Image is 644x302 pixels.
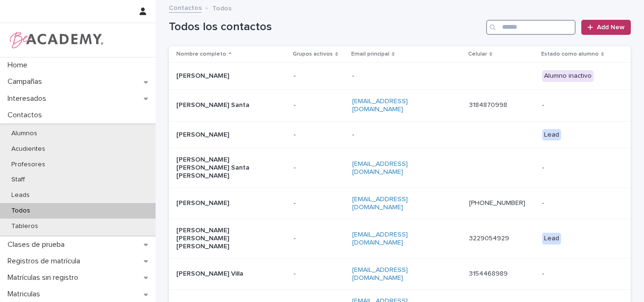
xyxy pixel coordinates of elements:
[542,199,616,207] p: -
[351,49,389,59] p: Email principal
[486,20,576,35] input: Search
[4,61,35,70] p: Home
[294,101,345,109] p: -
[169,90,631,121] tr: [PERSON_NAME] Santa-[EMAIL_ADDRESS][DOMAIN_NAME]3184870998 -
[176,199,271,207] p: [PERSON_NAME]
[176,156,271,180] p: [PERSON_NAME] [PERSON_NAME] Santa [PERSON_NAME]
[468,49,487,59] p: Celular
[169,63,631,90] tr: [PERSON_NAME]-- Alumno inactivo
[4,77,50,86] p: Campañas
[542,101,616,109] p: -
[293,49,333,59] p: Grupos activos
[169,121,631,148] tr: [PERSON_NAME]-- Lead
[169,148,631,188] tr: [PERSON_NAME] [PERSON_NAME] Santa [PERSON_NAME]-[EMAIL_ADDRESS][DOMAIN_NAME] -
[581,20,631,35] a: Add New
[169,258,631,290] tr: [PERSON_NAME] Villa-[EMAIL_ADDRESS][DOMAIN_NAME]3154468989 -
[542,129,561,141] div: Lead
[169,219,631,258] tr: [PERSON_NAME] [PERSON_NAME] [PERSON_NAME]-[EMAIL_ADDRESS][DOMAIN_NAME]3229054929 Lead
[176,270,271,278] p: [PERSON_NAME] Villa
[469,270,508,277] a: 3154468989
[294,131,345,139] p: -
[212,2,231,13] p: Todos
[4,130,45,138] p: Alumnos
[4,145,53,153] p: Acudientes
[294,235,345,243] p: -
[4,176,33,184] p: Staff
[469,102,507,108] a: 3184870998
[352,231,408,246] a: [EMAIL_ADDRESS][DOMAIN_NAME]
[469,200,525,206] a: [PHONE_NUMBER]
[294,270,345,278] p: -
[294,72,345,80] p: -
[542,233,561,245] div: Lead
[352,196,408,211] a: [EMAIL_ADDRESS][DOMAIN_NAME]
[4,94,54,103] p: Interesados
[294,164,345,172] p: -
[294,199,345,207] p: -
[4,207,38,215] p: Todos
[352,72,446,80] p: -
[8,31,104,49] img: WPrjXfSUmiLcdUfaYY4Q
[352,131,446,139] p: -
[176,101,271,109] p: [PERSON_NAME] Santa
[169,2,202,13] a: Contactos
[541,49,599,59] p: Estado como alumno
[542,164,616,172] p: -
[597,24,625,31] span: Add New
[469,235,509,242] a: 3229054929
[176,49,226,59] p: Nombre completo
[352,98,408,113] a: [EMAIL_ADDRESS][DOMAIN_NAME]
[4,240,72,249] p: Clases de prueba
[4,111,50,120] p: Contactos
[4,191,37,199] p: Leads
[4,290,48,299] p: Matriculas
[4,161,53,169] p: Profesores
[352,161,408,175] a: [EMAIL_ADDRESS][DOMAIN_NAME]
[542,270,616,278] p: -
[352,267,408,281] a: [EMAIL_ADDRESS][DOMAIN_NAME]
[169,20,482,34] h1: Todos los contactos
[176,131,271,139] p: [PERSON_NAME]
[4,257,88,266] p: Registros de matrícula
[4,273,86,282] p: Matrículas sin registro
[542,70,594,82] div: Alumno inactivo
[176,72,271,80] p: [PERSON_NAME]
[4,222,46,230] p: Tableros
[176,227,271,250] p: [PERSON_NAME] [PERSON_NAME] [PERSON_NAME]
[169,188,631,219] tr: [PERSON_NAME]-[EMAIL_ADDRESS][DOMAIN_NAME][PHONE_NUMBER] -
